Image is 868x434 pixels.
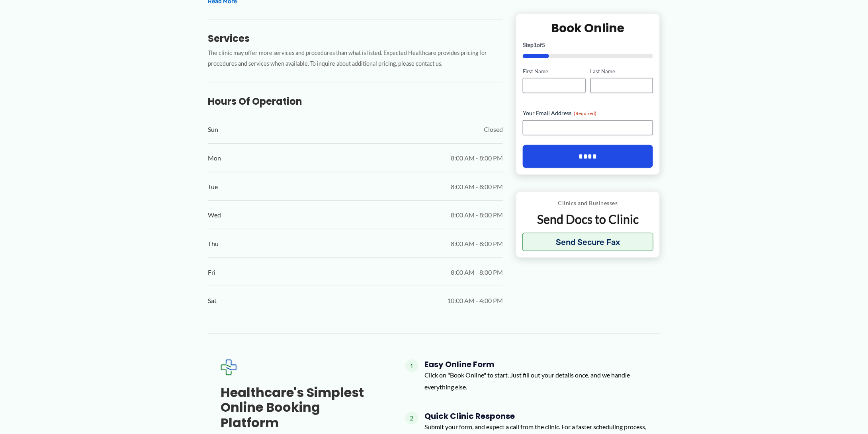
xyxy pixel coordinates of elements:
h3: Services [208,32,503,45]
span: 8:00 AM - 8:00 PM [451,152,503,164]
label: Last Name [590,67,653,75]
span: 2 [405,412,418,424]
span: Tue [208,181,218,193]
span: (Required) [574,110,596,116]
h3: Hours of Operation [208,95,503,108]
h2: Book Online [523,20,653,35]
span: 8:00 AM - 8:00 PM [451,266,503,278]
span: Sun [208,123,218,135]
span: Mon [208,152,221,164]
span: 8:00 AM - 8:00 PM [451,181,503,193]
h4: Easy Online Form [424,360,647,369]
span: Closed [484,123,503,135]
h4: Quick Clinic Response [424,412,647,421]
span: 8:00 AM - 8:00 PM [451,209,503,221]
span: Sat [208,295,217,307]
p: Send Docs to Clinic [522,211,653,227]
p: The clinic may offer more services and procedures than what is listed. Expected Healthcare provid... [208,48,503,69]
span: 8:00 AM - 8:00 PM [451,238,503,250]
span: 1 [534,41,537,48]
span: Fri [208,266,215,278]
label: Your Email Address [523,109,653,117]
span: Wed [208,209,221,221]
h3: Healthcare's simplest online booking platform [221,385,380,431]
span: 10:00 AM - 4:00 PM [447,295,503,307]
label: First Name [523,67,585,75]
button: Send Secure Fax [522,233,653,251]
span: Thu [208,238,219,250]
span: 1 [405,360,418,372]
img: Expected Healthcare Logo [221,360,237,375]
span: 5 [542,41,545,48]
p: Clinics and Businesses [522,198,653,208]
p: Click on "Book Online" to start. Just fill out your details once, and we handle everything else. [424,369,647,393]
p: Step of [523,42,653,47]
